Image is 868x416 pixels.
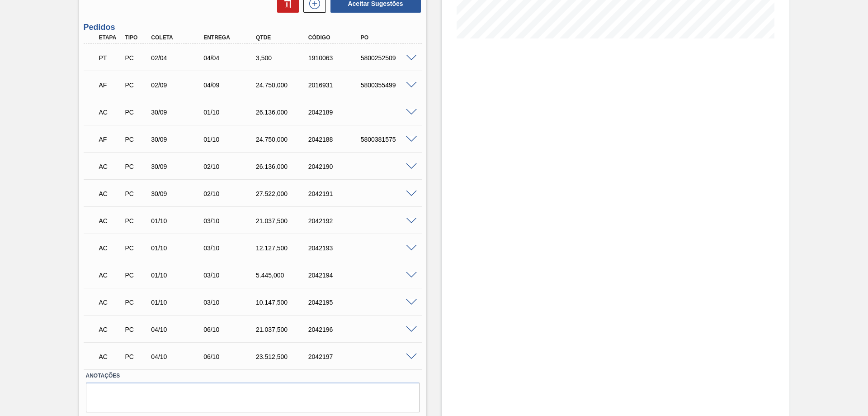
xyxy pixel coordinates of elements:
div: 01/10/2025 [149,272,208,279]
div: Código [306,34,365,41]
div: 21.037,500 [254,326,312,333]
p: PT [99,54,122,62]
div: 04/04/2025 [201,54,260,62]
p: AC [99,163,122,170]
div: 02/10/2025 [201,163,260,170]
div: 24.750,000 [254,136,312,143]
div: 27.522,000 [254,190,312,197]
p: AF [99,136,122,143]
p: AC [99,190,122,197]
div: 21.037,500 [254,217,312,225]
div: 5800355499 [359,81,417,89]
div: 5800252509 [359,54,417,62]
div: PO [359,34,417,41]
div: 2016931 [306,81,365,89]
p: AF [99,81,122,89]
div: 12.127,500 [254,244,312,252]
div: Pedido de Compra [123,299,150,306]
div: 2042197 [306,353,365,360]
div: 2042196 [306,326,365,333]
div: Qtde [254,34,312,41]
div: Coleta [149,34,208,41]
div: Aguardando Composição de Carga [97,238,124,258]
div: 03/10/2025 [201,217,260,225]
div: 30/09/2025 [149,109,208,116]
div: 01/10/2025 [201,109,260,116]
div: Aguardando Composição de Carga [97,347,124,367]
div: 02/09/2025 [149,81,208,89]
div: Pedido de Compra [123,163,150,170]
p: AC [99,353,122,360]
div: 04/10/2025 [149,326,208,333]
div: 2042192 [306,217,365,225]
div: 26.136,000 [254,163,312,170]
p: AC [99,244,122,252]
div: 24.750,000 [254,81,312,89]
div: 2042194 [306,272,365,279]
div: Entrega [201,34,260,41]
div: 3,500 [254,54,312,62]
div: 30/09/2025 [149,136,208,143]
div: 2042188 [306,136,365,143]
div: 26.136,000 [254,109,312,116]
div: Aguardando Composição de Carga [97,211,124,231]
div: 01/10/2025 [149,244,208,252]
p: AC [99,217,122,225]
div: 30/09/2025 [149,163,208,170]
div: 03/10/2025 [201,299,260,306]
p: AC [99,299,122,306]
div: 01/10/2025 [149,299,208,306]
div: Pedido de Compra [123,244,150,252]
div: Aguardando Faturamento [97,129,124,149]
div: Aguardando Composição de Carga [97,102,124,122]
div: Tipo [123,34,150,41]
div: 03/10/2025 [201,244,260,252]
div: 2042191 [306,190,365,197]
div: 01/10/2025 [149,217,208,225]
div: Pedido de Compra [123,353,150,360]
div: 2042189 [306,109,365,116]
div: Aguardando Composição de Carga [97,292,124,312]
div: Aguardando Composição de Carga [97,320,124,339]
div: Pedido de Compra [123,272,150,279]
p: AC [99,272,122,279]
div: 5.445,000 [254,272,312,279]
div: 30/09/2025 [149,190,208,197]
div: 2042195 [306,299,365,306]
div: Pedido de Compra [123,54,150,62]
div: Etapa [97,34,124,41]
div: 5800381575 [359,136,417,143]
h3: Pedidos [84,23,422,32]
div: 2042193 [306,244,365,252]
label: Anotações [86,369,420,383]
div: Pedido de Compra [123,217,150,225]
div: Aguardando Composição de Carga [97,265,124,285]
div: 06/10/2025 [201,353,260,360]
div: 02/10/2025 [201,190,260,197]
div: 04/10/2025 [149,353,208,360]
div: Pedido de Compra [123,136,150,143]
div: 23.512,500 [254,353,312,360]
div: 2042190 [306,163,365,170]
div: Aguardando Faturamento [97,75,124,95]
div: 1910063 [306,54,365,62]
p: AC [99,109,122,116]
div: 10.147,500 [254,299,312,306]
div: Pedido de Compra [123,81,150,89]
div: Aguardando Composição de Carga [97,157,124,177]
div: Pedido de Compra [123,326,150,333]
div: Pedido de Compra [123,109,150,116]
div: 01/10/2025 [201,136,260,143]
div: 06/10/2025 [201,326,260,333]
div: Aguardando Composição de Carga [97,184,124,204]
div: Pedido de Compra [123,190,150,197]
p: AC [99,326,122,333]
div: 04/09/2025 [201,81,260,89]
div: 03/10/2025 [201,272,260,279]
div: Pedido em Trânsito [97,48,124,68]
div: 02/04/2025 [149,54,208,62]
